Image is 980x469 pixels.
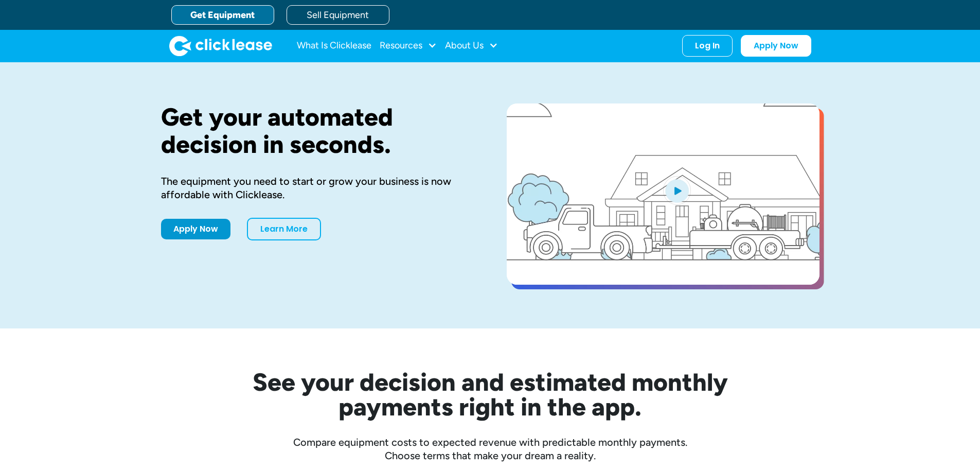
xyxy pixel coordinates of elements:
img: Blue play button logo on a light blue circular background [663,176,691,205]
img: Clicklease logo [169,36,272,56]
div: Resources [380,36,437,56]
a: Apply Now [741,35,811,57]
h1: Get your automated decision in seconds. [161,103,474,158]
a: open lightbox [507,103,819,285]
div: Log In [695,41,720,51]
a: Apply Now [161,219,230,239]
h2: See your decision and estimated monthly payments right in the app. [202,370,778,419]
a: What Is Clicklease [297,36,371,56]
div: Compare equipment costs to expected revenue with predictable monthly payments. Choose terms that ... [161,436,819,462]
a: home [169,36,272,56]
div: About Us [445,36,498,56]
a: Sell Equipment [287,5,389,25]
a: Get Equipment [171,5,274,25]
div: The equipment you need to start or grow your business is now affordable with Clicklease. [161,175,474,201]
a: Learn More [247,218,321,240]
